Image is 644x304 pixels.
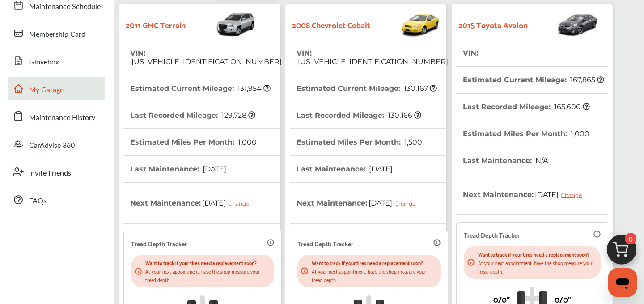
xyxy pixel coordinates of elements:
th: Estimated Miles Per Month : [463,120,589,147]
p: Want to track if your tires need a replacement soon? [145,258,271,267]
span: Maintenance History [29,112,95,124]
span: [DATE] [534,183,589,206]
th: Last Recorded Mileage : [297,102,421,128]
div: Change [228,200,254,207]
span: 131,954 [236,84,271,93]
p: At your next appointment, have the shop measure your tread depth. [478,258,597,275]
span: 1,000 [569,129,589,138]
span: Membership Card [29,29,85,40]
span: [US_VEHICLE_IDENTIFICATION_NUMBER] [297,57,448,66]
th: Estimated Miles Per Month : [130,129,257,155]
th: Last Maintenance : [297,156,393,182]
img: Vehicle [186,9,256,40]
div: Change [561,192,586,198]
th: VIN : [463,40,479,66]
p: Want to track if your tires need a replacement soon? [312,258,437,267]
div: Change [394,200,420,207]
a: Maintenance History [8,105,105,128]
img: Vehicle [528,9,598,40]
span: 130,166 [386,111,421,120]
span: 1,500 [403,138,422,146]
span: [DATE] [201,165,226,173]
a: Membership Card [8,21,105,45]
th: Estimated Current Mileage : [297,75,437,102]
th: Last Maintenance : [463,147,548,174]
p: Want to track if your tires need a replacement soon? [478,250,597,258]
th: Last Maintenance : [130,156,226,182]
p: Tread Depth Tracker [464,230,520,240]
th: VIN : [297,40,448,75]
strong: 2008 Chevrolet Cobalt [292,17,370,31]
strong: 2015 Toyota Avalon [458,17,528,31]
p: Tread Depth Tracker [131,238,187,248]
span: 0 [625,233,636,244]
span: 165,600 [553,103,590,111]
a: My Garage [8,77,105,100]
span: [US_VEHICLE_IDENTIFICATION_NUMBER] [130,57,282,66]
span: [DATE] [368,165,393,173]
span: Glovebox [29,56,59,68]
th: Last Recorded Mileage : [463,94,590,120]
th: Next Maintenance : [463,174,589,214]
span: [DATE] [201,192,256,214]
span: Invite Friends [29,167,71,179]
strong: 2011 GMC Terrain [126,17,186,31]
th: Estimated Miles Per Month : [297,129,422,155]
p: At your next appointment, have the shop measure your tread depth. [312,267,437,284]
span: 167,865 [569,76,604,84]
th: Estimated Current Mileage : [130,75,271,102]
span: 129,728 [220,111,255,120]
span: My Garage [29,84,64,96]
th: VIN : [130,40,282,75]
th: Next Maintenance : [130,183,256,223]
th: Last Recorded Mileage : [130,102,255,128]
span: Maintenance Schedule [29,1,101,13]
th: Estimated Current Mileage : [463,67,604,93]
a: Invite Friends [8,160,105,184]
span: CarAdvise 360 [29,140,75,151]
a: FAQs [8,188,105,211]
th: Next Maintenance : [297,183,422,223]
iframe: Button to launch messaging window [608,268,637,297]
span: [DATE] [367,192,422,214]
img: cart_icon.3d0951e8.svg [600,231,643,274]
a: CarAdvise 360 [8,133,105,156]
p: At your next appointment, have the shop measure your tread depth. [145,267,271,284]
img: Vehicle [370,9,441,40]
a: Glovebox [8,49,105,73]
span: FAQs [29,195,47,207]
span: 130,167 [402,84,437,93]
span: N/A [534,156,548,165]
p: Tread Depth Tracker [297,238,353,248]
span: 1,000 [237,138,257,146]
